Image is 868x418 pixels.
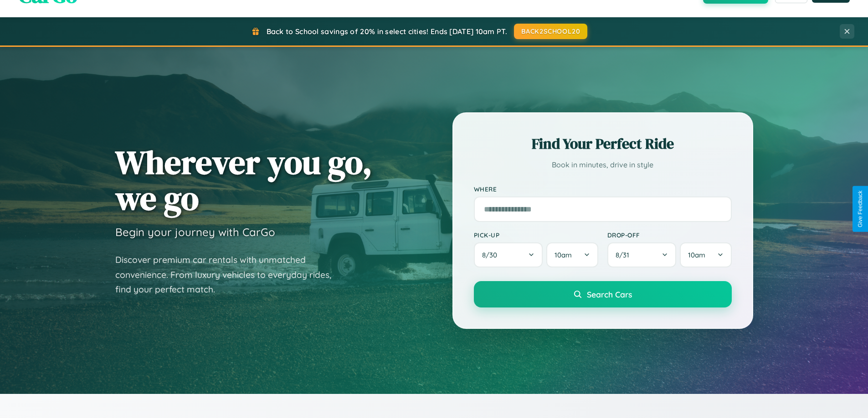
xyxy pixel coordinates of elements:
button: Search Cars [474,281,732,307]
button: 8/30 [474,242,543,267]
span: Back to School savings of 20% in select cities! Ends [DATE] 10am PT. [267,27,507,36]
p: Discover premium car rentals with unmatched convenience. From luxury vehicles to everyday rides, ... [115,252,343,297]
span: Search Cars [587,289,632,299]
h1: Wherever you go, we go [115,144,372,216]
div: Give Feedback [857,191,863,227]
button: 10am [680,242,731,267]
label: Pick-up [474,231,598,239]
p: Book in minutes, drive in style [474,158,732,171]
button: 10am [546,242,598,267]
h2: Find Your Perfect Ride [474,134,732,154]
span: 10am [555,251,572,259]
button: 8/31 [607,242,677,267]
span: 10am [688,251,705,259]
h3: Begin your journey with CarGo [115,225,275,239]
span: 8 / 30 [482,251,502,259]
button: BACK2SCHOOL20 [514,24,587,39]
span: 8 / 31 [616,251,634,259]
label: Drop-off [607,231,732,239]
label: Where [474,185,732,193]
